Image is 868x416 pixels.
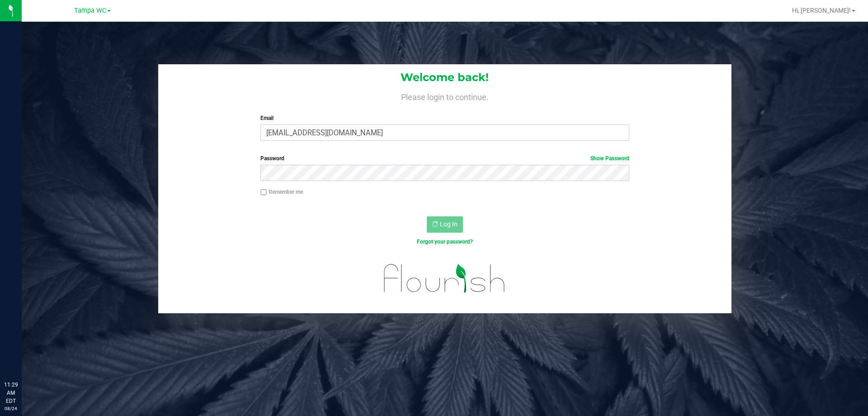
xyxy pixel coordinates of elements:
[417,239,473,245] a: Forgot your password?
[4,405,18,412] p: 08/24
[373,255,516,301] img: flourish_logo.svg
[74,7,106,14] span: Tampa WC
[260,114,629,122] label: Email
[260,189,267,196] input: Remember me
[158,72,731,83] h1: Welcome back!
[590,155,629,162] a: Show Password
[260,188,303,196] label: Remember me
[260,155,284,162] span: Password
[792,7,851,14] span: Hi, [PERSON_NAME]!
[440,220,458,228] span: Log In
[158,91,731,101] h4: Please login to continue.
[427,216,463,233] button: Log In
[4,381,18,405] p: 11:29 AM EDT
